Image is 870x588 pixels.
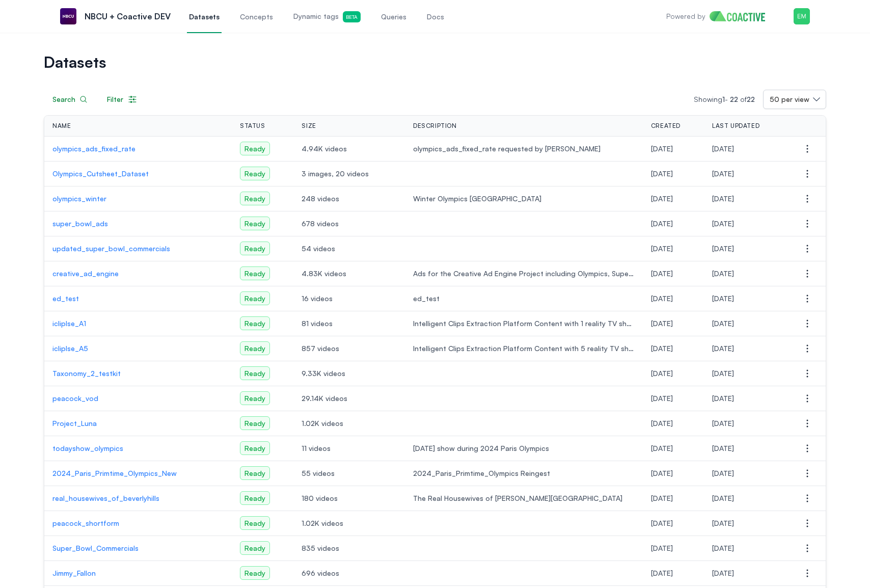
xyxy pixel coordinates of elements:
[651,444,673,452] span: Tuesday, December 17, 2024 at 9:15:39 PM UTC
[52,194,224,204] a: olympics_winter
[712,319,734,328] span: Monday, March 17, 2025 at 2:23:49 PM UTC
[52,293,224,304] p: ed_test
[712,394,734,403] span: Monday, August 11, 2025 at 4:52:29 PM UTC
[52,368,224,379] p: Taxonomy_2_testkit
[52,244,224,254] a: updated_super_bowl_commercials
[712,244,734,253] span: Wednesday, April 2, 2025 at 5:40:59 PM UTC
[710,11,773,21] img: Home
[52,568,224,578] a: Jimmy_Fallon
[413,194,635,204] span: Winter Olympics [GEOGRAPHIC_DATA]
[302,122,316,130] span: Size
[712,419,734,427] span: Friday, January 17, 2025 at 4:37:49 AM UTC
[302,144,397,154] span: 4.94K videos
[52,443,224,453] a: todayshow_olympics
[712,469,734,477] span: Wednesday, December 11, 2024 at 6:28:33 PM UTC
[302,568,397,578] span: 696 videos
[240,316,270,330] span: Ready
[52,343,224,354] p: icliplse_A5
[712,519,734,527] span: Monday, December 9, 2024 at 11:51:44 PM UTC
[98,90,146,109] button: Filter
[302,543,397,553] span: 835 videos
[52,493,224,503] a: real_housewives_of_beverlyhills
[651,494,673,502] span: Wednesday, November 27, 2024 at 10:33:28 PM UTC
[44,55,826,69] h1: Datasets
[651,394,673,403] span: Wednesday, January 22, 2025 at 12:14:28 AM UTC
[302,293,397,304] span: 16 videos
[52,219,224,229] a: super_bowl_ads
[651,519,673,527] span: Tuesday, November 19, 2024 at 11:25:18 PM UTC
[52,318,224,329] p: icliplse_A1
[44,90,96,109] button: Search
[651,469,673,477] span: Tuesday, December 10, 2024 at 2:06:59 AM UTC
[240,12,273,22] span: Concepts
[712,269,734,278] span: Wednesday, July 30, 2025 at 4:04:08 PM UTC
[302,518,397,528] span: 1.02K videos
[413,343,635,354] span: Intelligent Clips Extraction Platform Content with 5 reality TV shows
[651,294,673,303] span: Thursday, March 20, 2025 at 7:32:46 PM UTC
[413,144,635,154] span: olympics_ads_fixed_rate requested by [PERSON_NAME]
[651,344,673,353] span: Friday, March 14, 2025 at 6:45:45 PM UTC
[712,569,734,577] span: Wednesday, June 11, 2025 at 9:18:07 PM UTC
[293,11,361,22] span: Dynamic tags
[302,219,397,229] span: 678 videos
[52,393,224,404] a: peacock_vod
[52,122,71,130] span: Name
[712,369,734,378] span: Monday, March 17, 2025 at 8:52:36 PM UTC
[712,169,734,178] span: Friday, April 25, 2025 at 5:04:35 PM UTC
[52,543,224,553] a: Super_Bowl_Commercials
[302,368,397,379] span: 9.33K videos
[240,217,270,230] span: Ready
[52,468,224,478] a: 2024_Paris_Primtime_Olympics_New
[302,418,397,429] span: 1.02K videos
[60,8,76,24] img: NBCU + Coactive DEV
[240,341,270,355] span: Ready
[651,144,673,153] span: Wednesday, May 28, 2025 at 10:16:08 PM UTC
[240,466,270,480] span: Ready
[302,443,397,453] span: 11 videos
[651,369,673,378] span: Thursday, February 20, 2025 at 3:22:40 PM UTC
[52,269,224,279] p: creative_ad_engine
[240,142,270,155] span: Ready
[413,318,635,329] span: Intelligent Clips Extraction Platform Content with 1 reality TV show
[240,516,270,530] span: Ready
[413,122,457,130] span: Description
[651,244,673,253] span: Wednesday, April 2, 2025 at 5:37:46 PM UTC
[189,12,220,22] span: Datasets
[302,493,397,503] span: 180 videos
[302,194,397,204] span: 248 videos
[343,11,361,22] span: Beta
[712,544,734,552] span: Monday, December 9, 2024 at 11:51:10 PM UTC
[730,95,738,103] span: 22
[52,169,224,179] a: Olympics_Cutsheet_Dataset
[52,418,224,429] a: Project_Luna
[413,269,635,279] span: Ads for the Creative Ad Engine Project including Olympics, Super Bowl, Engagement and NBA
[770,94,809,104] span: 50 per view
[712,219,734,228] span: Wednesday, April 2, 2025 at 6:00:57 PM UTC
[651,122,681,130] span: Created
[381,12,406,22] span: Queries
[52,144,224,154] a: olympics_ads_fixed_rate
[794,8,810,24] img: Menu for the logged in user
[712,122,759,130] span: Last Updated
[240,366,270,380] span: Ready
[240,491,270,505] span: Ready
[302,343,397,354] span: 857 videos
[651,194,673,203] span: Wednesday, April 2, 2025 at 7:59:12 PM UTC
[712,194,734,203] span: Friday, April 4, 2025 at 7:00:32 PM UTC
[651,569,673,577] span: Thursday, November 7, 2024 at 10:52:16 PM UTC
[413,443,635,453] span: [DATE] show during 2024 Paris Olympics
[747,95,755,103] span: 22
[240,122,265,130] span: Status
[651,169,673,178] span: Friday, April 25, 2025 at 5:01:02 PM UTC
[651,419,673,427] span: Wednesday, January 8, 2025 at 11:51:25 PM UTC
